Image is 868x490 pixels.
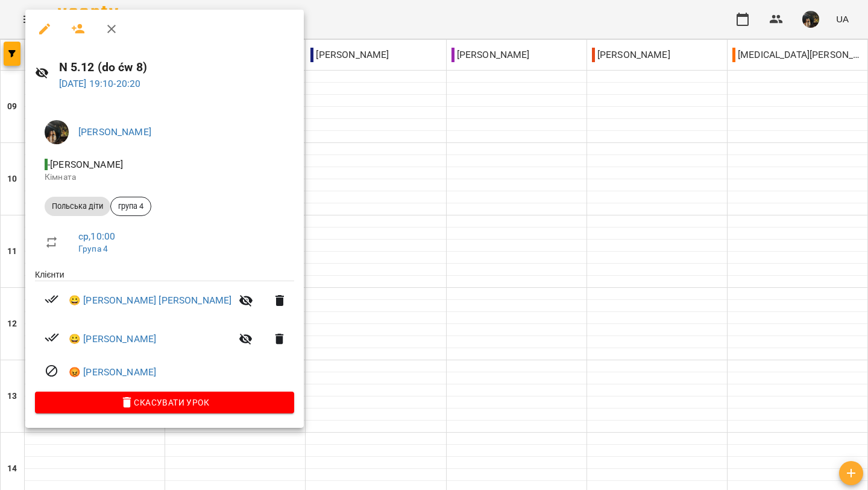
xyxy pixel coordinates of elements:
[45,364,59,378] svg: Візит скасовано
[110,197,151,216] div: група 4
[35,392,294,413] button: Скасувати Урок
[69,332,156,346] a: 😀 [PERSON_NAME]
[45,330,59,345] svg: Візит сплачено
[59,78,141,89] a: [DATE] 19:10-20:20
[45,159,125,170] span: - [PERSON_NAME]
[45,120,69,144] img: 5701ce26c8a38a6089bfb9008418fba1.jpg
[78,126,151,138] a: [PERSON_NAME]
[45,395,285,410] span: Скасувати Урок
[69,365,156,380] a: 😡 [PERSON_NAME]
[78,231,115,242] a: ср , 10:00
[35,269,294,392] ul: Клієнти
[111,201,151,212] span: група 4
[45,201,110,212] span: Польська діти
[59,58,294,77] h6: N 5.12 (do ćw 8)
[45,171,285,183] p: Кімната
[45,292,59,307] svg: Візит сплачено
[69,293,231,308] a: 😀 [PERSON_NAME] [PERSON_NAME]
[78,244,108,253] a: Група 4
